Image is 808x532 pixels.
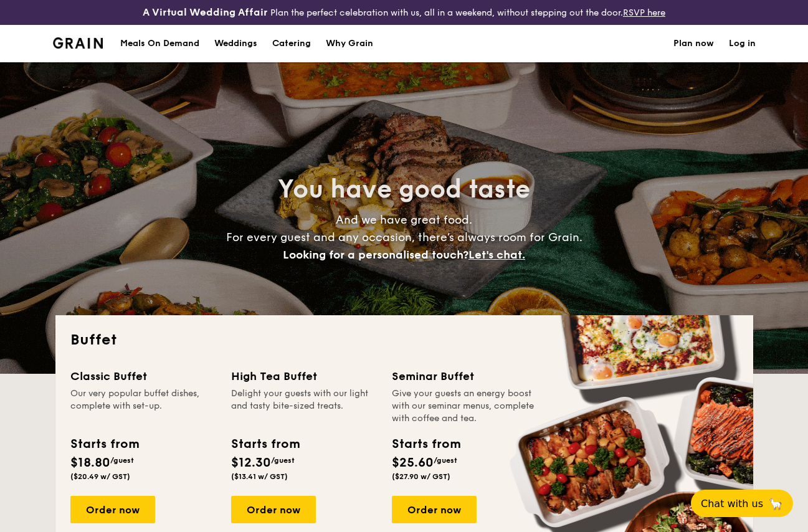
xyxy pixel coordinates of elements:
span: 🦙 [768,496,783,511]
span: /guest [110,456,134,465]
div: Weddings [214,25,257,62]
a: Plan now [673,25,714,62]
span: $12.30 [231,455,271,470]
a: Meals On Demand [113,25,207,62]
span: Chat with us [701,498,763,510]
div: Seminar Buffet [392,368,538,385]
div: Starts from [392,435,460,454]
div: Delight your guests with our light and tasty bite-sized treats. [231,387,377,425]
span: ($20.49 w/ GST) [70,472,130,481]
span: ($27.90 w/ GST) [392,472,450,481]
div: Order now [392,496,477,523]
span: ($13.41 w/ GST) [231,472,288,481]
a: Log in [729,25,756,62]
div: Starts from [70,435,138,454]
div: High Tea Buffet [231,368,377,385]
a: Logotype [53,37,103,49]
button: Chat with us🦙 [691,490,793,517]
span: /guest [434,456,457,465]
div: Why Grain [326,25,373,62]
span: $25.60 [392,455,434,470]
span: Let's chat. [468,248,525,262]
div: Classic Buffet [70,368,216,385]
div: Give your guests an energy boost with our seminar menus, complete with coffee and tea. [392,387,538,425]
a: Catering [265,25,318,62]
h1: Catering [272,25,311,62]
h4: A Virtual Wedding Affair [143,5,268,20]
div: Order now [231,496,316,523]
div: Meals On Demand [120,25,199,62]
a: Why Grain [318,25,381,62]
span: $18.80 [70,455,110,470]
div: Our very popular buffet dishes, complete with set-up. [70,387,216,425]
h2: Buffet [70,330,738,350]
img: Grain [53,37,103,49]
div: Starts from [231,435,299,454]
a: RSVP here [623,7,665,18]
a: Weddings [207,25,265,62]
div: Order now [70,496,155,523]
div: Plan the perfect celebration with us, all in a weekend, without stepping out the door. [135,5,673,20]
span: /guest [271,456,295,465]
